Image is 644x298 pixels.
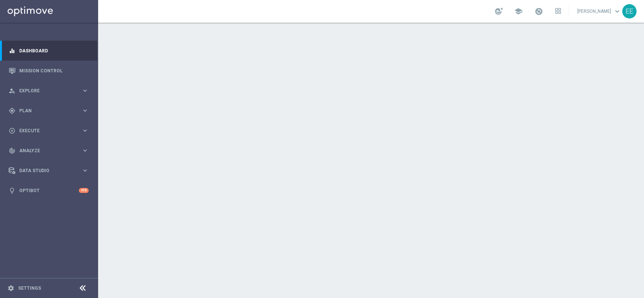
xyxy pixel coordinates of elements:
button: Mission Control [8,68,89,74]
a: Dashboard [19,41,89,61]
span: Data Studio [19,168,81,173]
i: keyboard_arrow_right [81,107,89,114]
button: person_search Explore keyboard_arrow_right [8,88,89,94]
a: Settings [18,286,41,290]
button: equalizer Dashboard [8,48,89,54]
i: keyboard_arrow_right [81,147,89,154]
div: EE [622,4,636,18]
div: Execute [9,127,81,134]
a: Optibot [19,180,79,200]
i: keyboard_arrow_right [81,167,89,174]
span: school [514,7,523,15]
a: Mission Control [19,61,89,81]
span: Execute [19,128,81,133]
button: Data Studio keyboard_arrow_right [8,168,89,174]
i: play_circle_outline [9,127,15,134]
div: Optibot [9,180,89,200]
i: keyboard_arrow_right [81,127,89,134]
div: Explore [9,87,81,94]
div: Analyze [9,147,81,154]
a: [PERSON_NAME]keyboard_arrow_down [576,6,622,17]
i: person_search [9,87,15,94]
div: Dashboard [9,41,89,61]
i: settings [8,285,14,292]
div: Mission Control [9,61,89,81]
span: Analyze [19,148,81,153]
div: Data Studio [9,167,81,174]
button: play_circle_outline Execute keyboard_arrow_right [8,128,89,134]
button: lightbulb Optibot +10 [8,188,89,194]
i: keyboard_arrow_right [81,87,89,94]
i: track_changes [9,147,15,154]
div: Plan [9,107,81,114]
button: gps_fixed Plan keyboard_arrow_right [8,108,89,114]
span: keyboard_arrow_down [613,7,621,15]
i: lightbulb [9,187,15,194]
i: gps_fixed [9,107,15,114]
button: track_changes Analyze keyboard_arrow_right [8,148,89,154]
span: Explore [19,89,81,93]
span: Plan [19,109,81,113]
div: +10 [79,188,89,193]
i: equalizer [9,47,15,54]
